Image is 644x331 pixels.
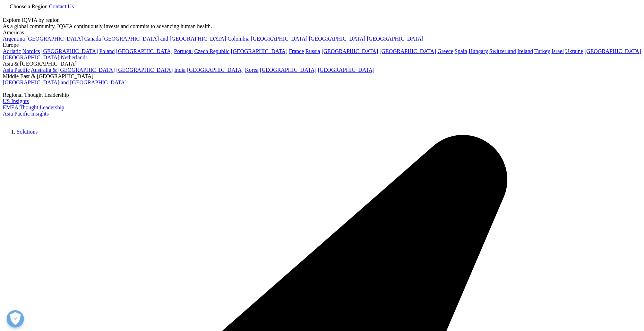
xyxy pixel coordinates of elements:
[116,67,173,73] a: [GEOGRAPHIC_DATA]
[551,48,564,54] a: Israel
[455,48,467,54] a: Spain
[3,17,641,23] div: Explore IQVIA by region
[437,48,453,54] a: Greece
[489,48,516,54] a: Switzerland
[61,54,87,60] a: Netherlands
[321,48,378,54] a: [GEOGRAPHIC_DATA]
[3,61,641,67] div: Asia & [GEOGRAPHIC_DATA]
[3,98,29,104] a: US Insights
[534,48,550,54] a: Turkey
[3,104,64,110] a: EMEA Thought Leadership
[367,36,423,42] a: [GEOGRAPHIC_DATA]
[3,67,30,73] a: Asia Pacific
[17,129,37,135] a: Solutions
[116,48,173,54] a: [GEOGRAPHIC_DATA]
[99,48,114,54] a: Poland
[22,48,40,54] a: Nordics
[174,48,193,54] a: Portugal
[3,92,641,98] div: Regional Thought Leadership
[289,48,304,54] a: France
[3,23,641,29] div: As a global community, IQVIA continuously invests and commits to advancing human health.
[251,36,307,42] a: [GEOGRAPHIC_DATA]
[469,48,488,54] a: Hungary
[379,48,436,54] a: [GEOGRAPHIC_DATA]
[10,3,48,9] span: Choose a Region
[584,48,641,54] a: [GEOGRAPHIC_DATA]
[3,36,25,42] a: Argentina
[49,3,74,9] a: Contact Us
[227,36,249,42] a: Colombia
[565,48,583,54] a: Ukraine
[194,48,230,54] a: Czech Republic
[3,111,49,117] a: Asia Pacific Insights
[3,29,641,36] div: Americas
[245,67,258,73] a: Korea
[318,67,375,73] a: [GEOGRAPHIC_DATA]
[31,67,115,73] a: Australia & [GEOGRAPHIC_DATA]
[3,73,641,79] div: Middle East & [GEOGRAPHIC_DATA]
[309,36,366,42] a: [GEOGRAPHIC_DATA]
[306,48,320,54] a: Russia
[26,36,83,42] a: [GEOGRAPHIC_DATA]
[102,36,226,42] a: [GEOGRAPHIC_DATA] and [GEOGRAPHIC_DATA]
[517,48,533,54] a: Ireland
[3,79,127,85] a: [GEOGRAPHIC_DATA] and [GEOGRAPHIC_DATA]
[187,67,243,73] a: [GEOGRAPHIC_DATA]
[3,42,641,48] div: Europe
[84,36,101,42] a: Canada
[231,48,287,54] a: [GEOGRAPHIC_DATA]
[3,48,21,54] a: Adriatic
[7,310,24,328] button: Open Preferences
[174,67,186,73] a: India
[3,54,59,60] a: [GEOGRAPHIC_DATA]
[260,67,316,73] a: [GEOGRAPHIC_DATA]
[41,48,98,54] a: [GEOGRAPHIC_DATA]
